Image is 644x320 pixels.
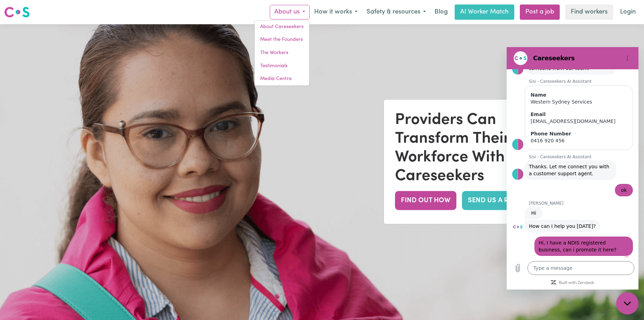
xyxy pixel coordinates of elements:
[255,33,309,46] a: Meet the Founders
[395,191,456,210] button: FIND OUT HOW
[255,20,309,34] a: About Careseekers
[362,5,430,19] button: Safety & resources
[430,5,452,20] a: Blog
[462,191,543,210] a: SEND US A REFERRAL
[616,292,638,314] iframe: Button to launch messaging window, conversation in progress
[4,4,30,20] a: Careseekers logo
[616,5,640,20] a: Login
[507,47,638,290] iframe: Messaging window
[565,5,613,20] a: Find workers
[4,6,30,18] img: Careseekers logo
[395,111,546,186] div: Providers Can Transform Their Workforce With Careseekers
[310,5,362,19] button: How it works
[455,5,514,20] a: AI Worker Match
[520,5,560,20] a: Post a job
[270,5,310,19] button: About us
[255,60,309,73] a: Testimonials
[255,46,309,60] a: The Workers
[255,72,309,86] a: Media Centre
[254,20,310,86] div: About us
